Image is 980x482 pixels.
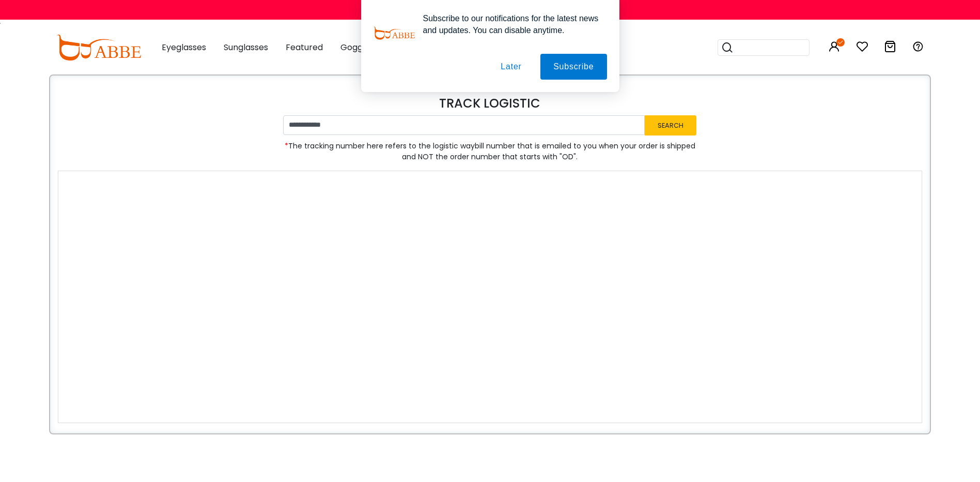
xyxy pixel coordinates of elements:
button: Later [488,54,534,80]
h4: TRACK LOGISTIC [58,96,922,111]
button: Subscribe [540,54,606,80]
div: Subscribe to our notifications for the latest news and updates. You can disable anytime. [415,12,607,36]
img: notification icon [374,12,415,54]
span: The tracking number here refers to the logistic waybill number that is emailed to you when your o... [283,141,696,162]
button: Search [645,115,696,135]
